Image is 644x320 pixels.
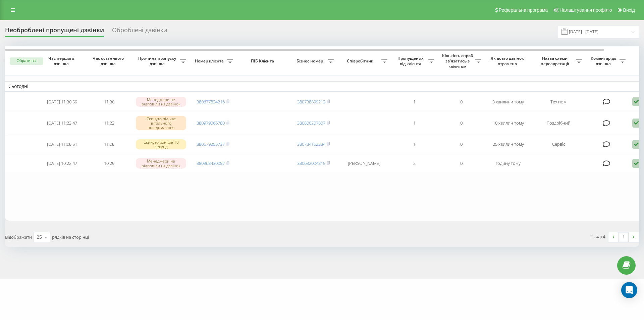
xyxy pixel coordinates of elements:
a: 380738899213 [297,99,325,105]
td: 1 [391,135,438,153]
span: рядків на сторінці [52,234,89,240]
td: Сервіс [532,135,585,153]
td: [PERSON_NAME] [337,154,391,172]
td: 0 [438,135,485,153]
td: [DATE] 11:08:51 [39,135,86,153]
div: Менеджери не відповіли на дзвінок [136,158,186,168]
td: 11:30 [86,93,132,111]
a: 1 [619,232,629,242]
span: Як довго дзвінок втрачено [490,56,526,66]
span: Бізнес номер [293,58,328,64]
a: 380632004315 [297,160,325,166]
td: [DATE] 11:23:47 [39,112,86,134]
td: 10 хвилин тому [485,112,532,134]
span: Номер клієнта [193,58,227,64]
span: Реферальна програма [499,7,548,13]
div: Скинуто під час вітального повідомлення [136,116,186,131]
td: 1 [391,112,438,134]
div: Скинуто раніше 10 секунд [136,139,186,149]
td: годину тому [485,154,532,172]
span: Кількість спроб зв'язатись з клієнтом [441,53,475,69]
span: Відображати [5,234,32,240]
a: 380979066780 [197,120,225,126]
a: 380968430057 [197,160,225,166]
span: ПІБ Клієнта [242,58,284,64]
td: [DATE] 10:22:47 [39,154,86,172]
span: Співробітник [340,58,381,64]
a: 380734162334 [297,141,325,147]
a: 380677824216 [197,99,225,105]
td: Роздрібний [532,112,585,134]
span: Налаштування профілю [559,7,612,13]
td: Тех пом [532,93,585,111]
div: Менеджери не відповіли на дзвінок [136,97,186,107]
td: 0 [438,154,485,172]
span: Назва схеми переадресації [535,56,576,66]
td: 11:23 [86,112,132,134]
td: 3 хвилини тому [485,93,532,111]
td: 1 [391,93,438,111]
span: Причина пропуску дзвінка [136,56,180,66]
div: Open Intercom Messenger [621,282,637,298]
span: Пропущених від клієнта [394,56,428,66]
td: 0 [438,93,485,111]
span: Коментар до дзвінка [589,56,620,66]
a: 380800207807 [297,120,325,126]
td: 10:29 [86,154,132,172]
td: 25 хвилин тому [485,135,532,153]
span: Вихід [623,7,635,13]
td: 11:08 [86,135,132,153]
td: [DATE] 11:30:59 [39,93,86,111]
div: 25 [37,234,42,240]
td: 2 [391,154,438,172]
div: 1 - 4 з 4 [591,233,605,240]
a: 380679255737 [197,141,225,147]
span: Час першого дзвінка [44,56,80,66]
button: Обрати всі [10,57,43,65]
span: Час останнього дзвінка [91,56,127,66]
div: Оброблені дзвінки [112,27,167,37]
div: Необроблені пропущені дзвінки [5,27,104,37]
td: 0 [438,112,485,134]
